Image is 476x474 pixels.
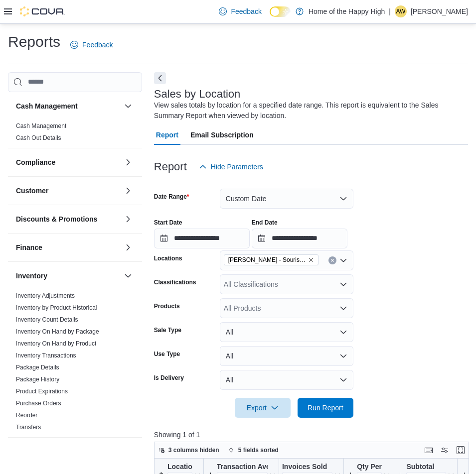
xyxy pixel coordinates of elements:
[190,125,254,145] span: Email Subscription
[154,219,182,227] label: Start Date
[16,122,66,129] a: Cash Management
[16,340,96,347] a: Inventory On Hand by Product
[16,424,41,431] a: Transfers
[220,189,353,209] button: Custom Date
[154,254,182,262] label: Locations
[154,100,463,121] div: View sales totals by location for a specified date range. This report is equivalent to the Sales ...
[154,350,180,358] label: Use Type
[16,447,40,457] h3: Loyalty
[8,32,60,52] h1: Reports
[16,101,78,111] h3: Cash Management
[395,5,407,17] div: Amanda Wheatley
[8,290,142,437] div: Inventory
[339,280,347,288] button: Open list of options
[154,374,184,382] label: Is Delivery
[396,5,405,17] span: AW
[167,462,192,472] div: Location
[154,302,180,310] label: Products
[8,120,142,148] div: Cash Management
[308,403,343,413] span: Run Report
[16,214,120,224] button: Discounts & Promotions
[231,6,261,16] span: Feedback
[122,213,134,225] button: Discounts & Promotions
[339,304,347,312] button: Open list of options
[16,364,59,371] a: Package Details
[16,423,41,431] span: Transfers
[308,257,314,263] button: Remove Estevan - Souris Avenue - Fire & Flower from selection in this group
[224,254,318,265] span: Estevan - Souris Avenue - Fire & Flower
[16,316,78,323] a: Inventory Count Details
[122,241,134,253] button: Finance
[154,326,181,334] label: Sale Type
[195,157,267,177] button: Hide Parameters
[16,101,120,111] button: Cash Management
[270,6,291,17] input: Dark Mode
[270,17,270,17] span: Dark Mode
[20,6,65,16] img: Cova
[82,40,113,50] span: Feedback
[252,229,347,248] input: Press the down key to open a popover containing a calendar.
[238,446,279,454] span: 5 fields sorted
[282,462,332,472] div: Invoices Sold
[122,156,134,168] button: Compliance
[156,125,178,145] span: Report
[154,278,196,286] label: Classifications
[154,430,473,440] p: Showing 1 of 1
[154,72,166,84] button: Next
[406,462,446,472] div: Subtotal
[16,363,59,371] span: Package Details
[16,316,78,324] span: Inventory Count Details
[16,328,99,336] span: Inventory On Hand by Package
[16,242,42,252] h3: Finance
[122,185,134,197] button: Customer
[217,462,268,472] div: Transaction Average
[224,444,283,456] button: 5 fields sorted
[154,161,187,173] h3: Report
[16,186,120,196] button: Customer
[122,446,134,458] button: Loyalty
[16,387,68,395] span: Product Expirations
[423,444,435,456] button: Keyboard shortcuts
[154,229,250,248] input: Press the down key to open a popover containing a calendar.
[16,376,59,383] a: Package History
[411,5,468,17] p: [PERSON_NAME]
[16,271,120,281] button: Inventory
[168,446,219,454] span: 3 columns hidden
[16,134,61,141] a: Cash Out Details
[16,352,76,359] a: Inventory Transactions
[154,193,189,201] label: Date Range
[154,88,241,100] h3: Sales by Location
[220,322,353,342] button: All
[389,5,391,17] p: |
[155,444,223,456] button: 3 columns hidden
[16,271,47,281] h3: Inventory
[439,444,451,456] button: Display options
[16,292,75,299] a: Inventory Adjustments
[16,352,76,359] span: Inventory Transactions
[16,186,48,196] h3: Customer
[16,122,66,130] span: Cash Management
[16,400,61,407] a: Purchase Orders
[16,412,37,419] a: Reorder
[16,157,120,167] button: Compliance
[122,270,134,282] button: Inventory
[211,162,263,172] span: Hide Parameters
[16,340,96,348] span: Inventory On Hand by Product
[16,242,120,252] button: Finance
[16,399,61,407] span: Purchase Orders
[16,304,97,311] a: Inventory by Product Historical
[16,292,75,300] span: Inventory Adjustments
[16,157,55,167] h3: Compliance
[16,447,120,457] button: Loyalty
[339,256,347,264] button: Open list of options
[66,35,117,55] a: Feedback
[228,255,306,265] span: [PERSON_NAME] - Souris Avenue - Fire & Flower
[357,462,382,472] div: Qty Per Transaction
[16,375,59,383] span: Package History
[215,1,265,21] a: Feedback
[298,398,353,418] button: Run Report
[16,134,61,142] span: Cash Out Details
[16,328,99,335] a: Inventory On Hand by Package
[16,214,97,224] h3: Discounts & Promotions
